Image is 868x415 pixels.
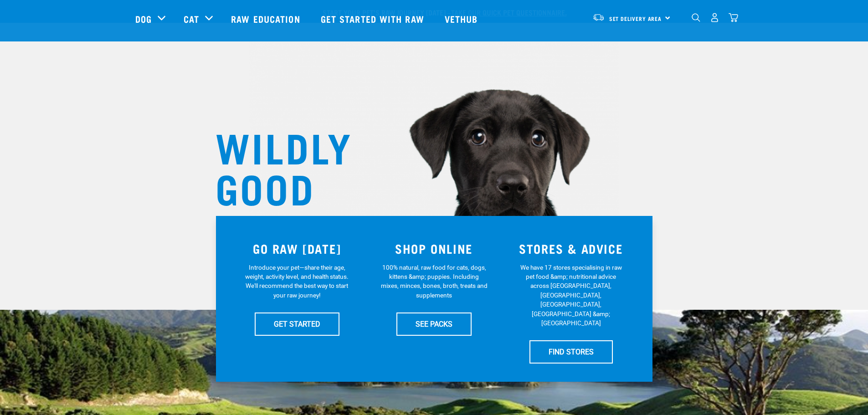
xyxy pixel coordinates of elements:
a: Vethub [436,0,489,37]
h1: WILDLY GOOD NUTRITION [216,125,398,248]
a: Raw Education [222,0,311,37]
h3: GO RAW [DATE] [234,241,360,256]
p: We have 17 stores specialising in raw pet food &amp; nutritional advice across [GEOGRAPHIC_DATA],... [518,263,625,328]
img: user.png [710,13,719,22]
a: SEE PACKS [396,313,472,335]
img: home-icon-1@2x.png [692,13,700,22]
img: van-moving.png [592,13,605,21]
h3: STORES & ADVICE [508,241,634,256]
a: GET STARTED [255,313,339,335]
a: Cat [184,12,199,26]
a: Get started with Raw [312,0,436,37]
a: FIND STORES [529,340,613,363]
span: Set Delivery Area [609,17,662,20]
a: Dog [135,12,152,26]
p: Introduce your pet—share their age, weight, activity level, and health status. We'll recommend th... [243,263,350,300]
h3: SHOP ONLINE [371,241,497,256]
p: 100% natural, raw food for cats, dogs, kittens &amp; puppies. Including mixes, minces, bones, bro... [380,263,488,300]
img: home-icon@2x.png [729,13,738,22]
